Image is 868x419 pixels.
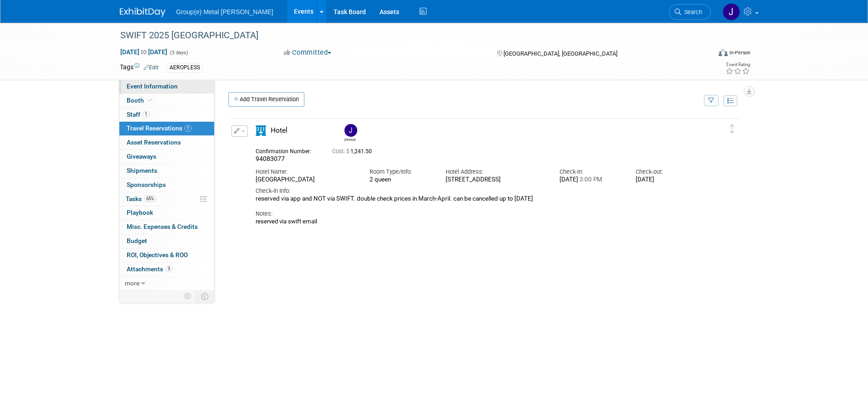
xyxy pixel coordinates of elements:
i: Booth reservation complete [148,98,153,103]
div: Check-out: [636,168,698,176]
span: Tasks [126,195,156,202]
a: Misc. Expenses & Credits [119,220,214,234]
span: 1 [143,111,149,118]
div: SWIFT 2025 [GEOGRAPHIC_DATA] [117,27,697,44]
a: more [119,277,214,290]
div: Event Rating [725,62,750,67]
a: Giveaways [119,150,214,164]
img: ExhibitDay [120,8,165,17]
a: ROI, Objectives & ROO [119,248,214,262]
div: Event Format [657,47,751,61]
i: Hotel [256,125,266,136]
span: Attachments [127,265,172,273]
span: Staff [127,111,149,118]
div: Check-in: [560,168,622,176]
span: Cost: $ [332,148,350,155]
div: Jason Whittemore [344,137,356,142]
img: Jason Whittemore [723,3,740,21]
a: Asset Reservations [119,136,214,150]
span: Search [681,9,702,16]
span: Group(e) Metal [PERSON_NAME] [176,8,273,16]
a: Search [669,4,711,20]
span: [GEOGRAPHIC_DATA], [GEOGRAPHIC_DATA] [503,50,617,57]
a: Staff1 [119,108,214,122]
div: [STREET_ADDRESS] [446,176,546,184]
span: Hotel [271,126,288,134]
span: 94083077 [256,155,285,162]
div: [DATE] [560,176,622,184]
div: Check-in Info: [256,187,699,195]
button: Committed [281,48,335,57]
span: [DATE] [DATE] [120,48,168,56]
a: Attachments3 [119,263,214,276]
span: more [125,279,139,287]
a: Budget [119,234,214,248]
div: In-Person [729,49,750,56]
a: Edit [144,64,159,71]
i: Filter by Traveler [708,98,714,104]
span: 1,241.50 [332,148,375,155]
span: Booth [127,97,154,104]
td: Toggle Event Tabs [195,290,214,302]
span: Asset Reservations [127,139,181,146]
a: Event Information [119,80,214,93]
div: Room Type/Info: [370,168,432,176]
i: Click and drag to move item [730,124,734,134]
span: Misc. Expenses & Credits [127,223,198,230]
div: reserved via app and NOT via SWIFT. double check prices in March-April. can be cancelled up to [D... [256,195,699,203]
div: Hotel Name: [256,168,356,176]
span: 3 [165,265,172,272]
div: reserved via swift email [256,218,699,225]
span: (3 days) [169,50,188,56]
span: Sponsorships [127,181,166,188]
img: Jason Whittemore [344,124,357,137]
span: Budget [127,237,147,244]
div: [DATE] [636,176,698,184]
img: Format-Inperson.png [719,49,728,56]
a: Shipments [119,164,214,178]
span: Travel Reservations [127,124,191,132]
td: Personalize Event Tab Strip [180,290,196,302]
div: 2 queen [370,176,432,183]
a: Travel Reservations1 [119,122,214,135]
span: to [139,48,148,56]
span: Giveaways [127,153,156,160]
span: ROI, Objectives & ROO [127,251,188,259]
div: Notes: [256,210,699,218]
td: Tags [120,62,159,73]
span: Shipments [127,167,157,174]
div: Hotel Address: [446,168,546,176]
div: [GEOGRAPHIC_DATA] [256,176,356,184]
span: 1 [185,125,191,132]
span: Playbook [127,209,153,216]
span: 65% [144,195,156,202]
a: Add Travel Reservation [228,92,304,107]
a: Tasks65% [119,192,214,206]
span: Event Information [127,83,178,90]
a: Booth [119,94,214,108]
div: AEROPLESS [167,63,203,72]
a: Playbook [119,206,214,220]
a: Sponsorships [119,178,214,192]
div: Jason Whittemore [342,124,358,142]
span: 3:00 PM [578,176,602,183]
div: Confirmation Number: [256,145,318,155]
